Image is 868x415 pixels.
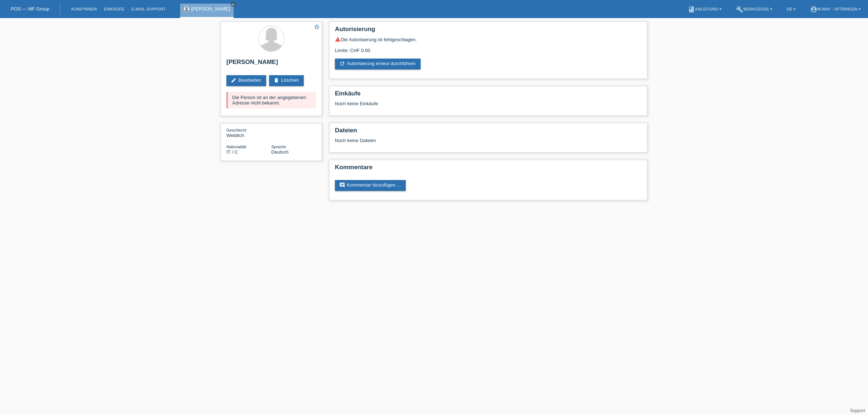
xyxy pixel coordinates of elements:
a: bookAnleitung ▾ [684,7,725,11]
a: POS — MF Group [11,6,49,12]
a: deleteLöschen [269,75,304,86]
h2: Autorisierung [335,26,642,37]
span: Sprache [271,145,286,149]
a: E-Mail Support [128,7,169,11]
h2: Dateien [335,127,642,138]
a: buildWerkzeuge ▾ [732,7,776,11]
a: editBearbeiten [226,75,266,86]
i: close [231,3,235,6]
i: build [736,6,743,13]
span: Geschlecht [226,128,246,132]
div: Weiblich [226,127,271,138]
span: Nationalität [226,145,246,149]
a: account_circlem-way - Oftringen ▾ [807,7,864,11]
i: comment [339,182,345,188]
span: Italien / C / 05.08.1978 [226,149,238,155]
i: delete [273,77,279,83]
i: edit [231,77,237,83]
a: Support [850,408,865,413]
a: commentKommentar hinzufügen ... [335,180,406,191]
a: Einkäufe [100,7,128,11]
div: Die Autorisierung ist fehlgeschlagen. [335,37,642,42]
i: account_circle [810,6,817,13]
div: Noch keine Dateien [335,138,556,143]
div: Noch keine Einkäufe [335,101,642,112]
h2: Kommentare [335,164,642,175]
i: refresh [339,61,345,67]
a: DE ▾ [783,7,799,11]
i: star_border [314,23,320,30]
a: star_border [314,23,320,31]
i: book [688,6,695,13]
a: Kund*innen [68,7,100,11]
a: [PERSON_NAME] [191,6,230,12]
div: Limite: CHF 0.00 [335,42,642,53]
h2: Einkäufe [335,90,642,101]
div: Die Person ist an der angegebenen Adresse nicht bekannt. [226,92,316,108]
h2: [PERSON_NAME] [226,59,316,69]
a: close [231,2,236,7]
span: Deutsch [271,149,289,155]
a: refreshAutorisierung erneut durchführen [335,59,421,69]
i: warning [335,37,341,42]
